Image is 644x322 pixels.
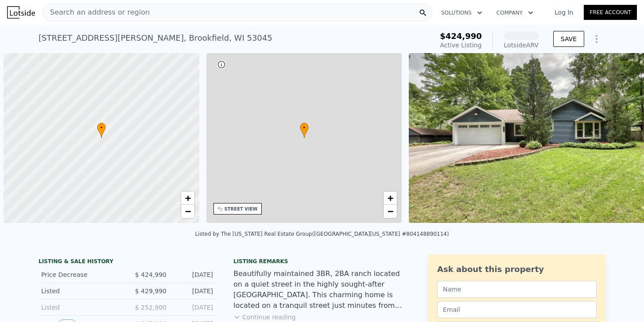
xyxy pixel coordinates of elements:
[233,313,296,322] button: Continue reading
[437,263,597,276] div: Ask about this property
[174,303,213,312] div: [DATE]
[544,8,584,17] a: Log In
[41,303,120,312] div: Listed
[185,192,190,203] span: +
[7,6,35,19] img: Lotside
[300,123,309,138] div: •
[135,271,167,278] span: $ 424,990
[434,5,489,21] button: Solutions
[440,31,482,41] span: $424,990
[384,192,397,205] a: Zoom in
[135,304,167,311] span: $ 252,900
[97,123,106,138] div: •
[233,258,411,265] div: Listing remarks
[43,7,150,18] span: Search an address or region
[588,30,605,48] button: Show Options
[181,205,194,218] a: Zoom out
[41,270,120,279] div: Price Decrease
[174,270,213,279] div: [DATE]
[185,206,190,217] span: −
[135,287,167,295] span: $ 429,990
[384,205,397,218] a: Zoom out
[437,301,597,318] input: Email
[225,206,258,212] div: STREET VIEW
[97,124,106,132] span: •
[300,124,309,132] span: •
[584,5,637,20] a: Free Account
[39,258,216,267] div: LISTING & SALE HISTORY
[233,268,411,311] div: Beautifully maintained 3BR, 2BA ranch located on a quiet street in the highly sought-after [GEOGR...
[440,42,482,49] span: Active Listing
[437,281,597,298] input: Name
[181,192,194,205] a: Zoom in
[195,231,449,237] div: Listed by The [US_STATE] Real Estate Group ([GEOGRAPHIC_DATA][US_STATE] #804148890114)
[388,206,393,217] span: −
[174,287,213,295] div: [DATE]
[388,192,393,203] span: +
[553,31,584,47] button: SAVE
[41,287,120,295] div: Listed
[489,5,540,21] button: Company
[504,41,539,50] div: Lotside ARV
[39,32,272,44] div: [STREET_ADDRESS][PERSON_NAME] , Brookfield , WI 53045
